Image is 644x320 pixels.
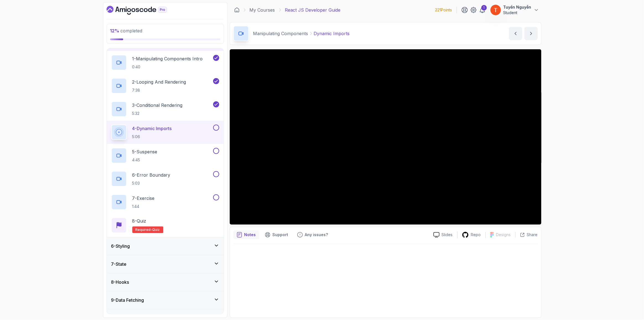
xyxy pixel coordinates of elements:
p: Repo [471,232,481,238]
a: Repo [457,231,485,238]
img: user profile image [490,5,501,15]
p: 1 - Manipulating Components Intro [132,55,203,62]
button: next content [524,27,538,40]
p: Support [273,232,288,238]
p: 0:40 [132,64,203,70]
button: Support button [262,230,292,239]
button: 6-Error Boundary5:03 [111,171,219,187]
a: Dashboard [234,7,240,13]
p: 5:32 [132,111,183,116]
button: 7-State [107,255,224,273]
button: 6-Styling [107,237,224,255]
button: notes button [233,230,259,239]
p: 4 - Dynamic Imports [132,125,172,132]
button: Feedback button [294,230,332,239]
p: Dynamic Imports [314,30,350,37]
p: Any issues? [305,232,328,238]
p: Manipulating Components [253,30,308,37]
p: Tuyển Nguyễn [503,4,531,10]
h3: 8 - Hooks [111,279,129,285]
span: 12 % [110,28,120,33]
button: 8-Hooks [107,273,224,291]
span: quiz [152,228,160,232]
p: 2 - Looping And Rendering [132,79,186,85]
p: 7:38 [132,87,186,93]
p: 8 - Quiz [132,218,146,224]
h3: 7 - State [111,261,127,267]
p: 5:06 [132,134,172,140]
span: Required- [136,228,152,232]
p: 5 - Suspense [132,148,157,155]
span: completed [110,28,143,33]
p: Notes [244,232,256,238]
button: 9-Data Fetching [107,291,224,309]
a: My Courses [250,7,275,13]
button: 7-Exercise1:44 [111,194,219,210]
p: Slides [442,232,453,238]
p: 6 - Error Boundary [132,172,170,178]
button: previous content [509,27,522,40]
h3: 6 - Styling [111,243,130,249]
a: Dashboard [107,6,180,15]
p: React JS Developer Guide [285,7,341,13]
button: 5-Suspense4:45 [111,148,219,163]
p: 1:44 [132,204,155,209]
button: Share [515,232,538,238]
p: 7 - Exercise [132,195,155,202]
p: Student [503,10,531,16]
p: Designs [496,232,511,238]
p: Share [527,232,538,238]
a: Slides [429,232,457,238]
button: 1-Manipulating Components Intro0:40 [111,55,219,70]
button: 8-QuizRequired-quiz [111,218,219,233]
p: 5:03 [132,180,170,186]
button: user profile imageTuyển NguyễnStudent [490,4,539,16]
button: 4-Dynamic Imports5:06 [111,125,219,140]
button: 3-Conditional Rendering5:32 [111,101,219,117]
p: 3 - Conditional Rendering [132,102,183,109]
p: 221 Points [435,7,452,13]
iframe: 4 - Dynamic Imports [230,49,541,224]
p: 4:45 [132,157,157,163]
a: 1 [479,7,486,13]
h3: 9 - Data Fetching [111,297,144,303]
button: 2-Looping And Rendering7:38 [111,78,219,94]
div: 1 [481,5,487,11]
